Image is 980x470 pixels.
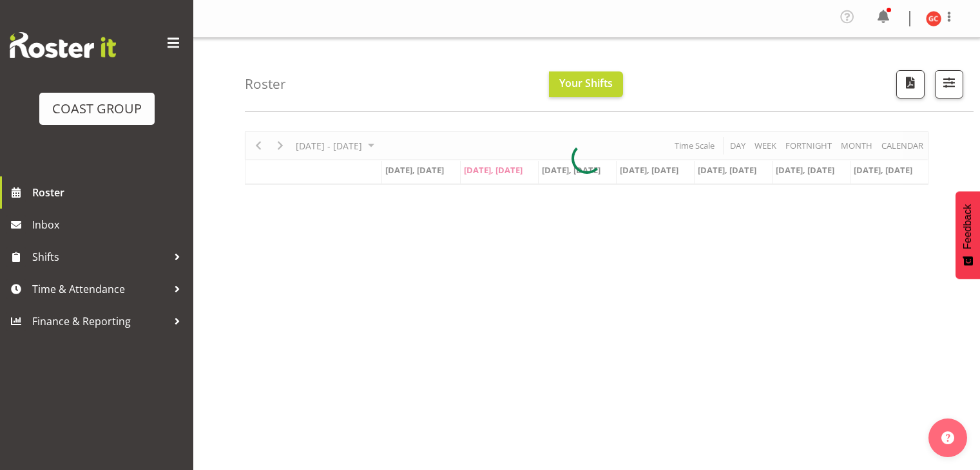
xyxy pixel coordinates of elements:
button: Your Shifts [549,71,623,97]
span: Your Shifts [559,76,613,90]
button: Feedback - Show survey [956,191,980,279]
span: Roster [32,183,187,202]
span: Finance & Reporting [32,312,168,331]
span: Shifts [32,247,168,267]
span: Feedback [962,204,974,249]
img: Rosterit website logo [10,32,116,58]
button: Filter Shifts [935,70,963,99]
h4: Roster [245,77,286,91]
img: georgia-costain9019.jpg [926,11,941,26]
span: Inbox [32,215,187,234]
div: COAST GROUP [52,99,142,118]
button: Download a PDF of the roster according to the set date range. [896,70,925,99]
img: help-xxl-2.png [941,431,954,444]
span: Time & Attendance [32,279,168,299]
